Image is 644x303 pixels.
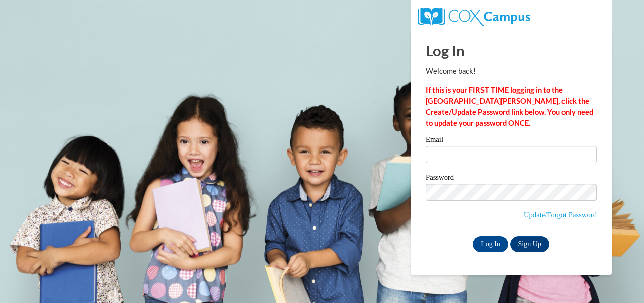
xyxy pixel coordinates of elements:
label: Password [426,174,597,184]
h1: Log In [426,40,597,61]
p: Welcome back! [426,66,597,77]
a: COX Campus [418,12,530,20]
img: COX Campus [418,8,530,26]
a: Sign Up [510,236,549,252]
a: Update/Forgot Password [524,211,597,219]
input: Log In [473,236,508,252]
strong: If this is your FIRST TIME logging in to the [GEOGRAPHIC_DATA][PERSON_NAME], click the Create/Upd... [426,86,593,127]
label: Email [426,136,597,146]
